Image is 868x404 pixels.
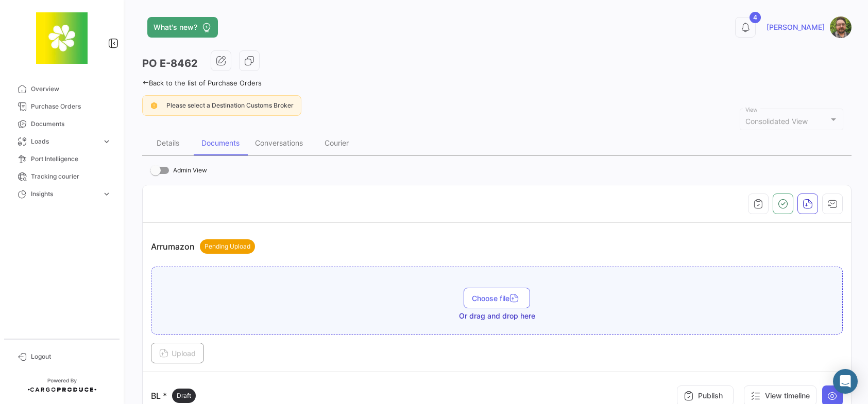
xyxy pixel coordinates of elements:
span: Or drag and drop here [459,311,535,321]
div: Documents [201,138,240,147]
div: Details [157,138,179,147]
div: Abrir Intercom Messenger [833,369,858,394]
span: Draft [177,391,191,400]
div: Conversations [255,138,303,147]
span: What's new? [154,22,197,32]
span: Tracking courier [31,172,111,181]
h3: PO E-8462 [142,56,198,71]
div: Courier [325,138,349,147]
span: Please select a Destination Customs Broker [166,101,294,109]
span: expand_more [102,137,111,146]
span: Upload [159,349,196,358]
button: What's new? [147,17,218,38]
span: Port Intelligence [31,154,111,164]
a: Port Intelligence [8,150,115,168]
span: Logout [31,352,111,361]
a: Purchase Orders [8,98,115,115]
span: Insights [31,189,98,199]
span: Loads [31,137,98,146]
a: Documents [8,115,115,133]
span: Overview [31,84,111,94]
span: Documents [31,119,111,129]
span: Consolidated View [745,117,808,126]
a: Back to the list of Purchase Orders [142,79,262,87]
span: Admin View [173,164,207,177]
span: Choose file [472,294,522,303]
span: Purchase Orders [31,102,111,111]
p: Arrumazon [151,239,255,254]
a: Tracking courier [8,168,115,185]
a: Overview [8,80,115,98]
span: Pending Upload [205,242,250,251]
button: Choose file [464,288,530,308]
img: 8664c674-3a9e-46e9-8cba-ffa54c79117b.jfif [36,12,88,64]
img: SR.jpg [830,16,852,38]
span: expand_more [102,189,111,199]
span: [PERSON_NAME] [767,22,825,32]
button: Upload [151,343,204,363]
